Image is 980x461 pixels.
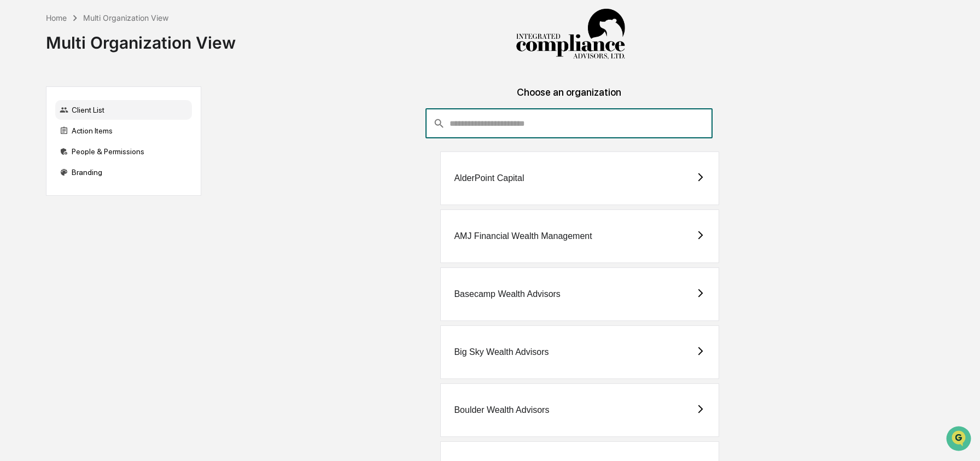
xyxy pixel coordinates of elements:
div: Branding [55,162,192,182]
span: Preclearance [22,138,71,149]
div: Choose an organization [210,86,928,109]
span: Attestations [90,138,136,149]
a: Powered byPylon [77,185,132,194]
div: AMJ Financial Wealth Management [454,231,592,241]
div: Big Sky Wealth Advisors [454,347,549,357]
div: AlderPoint Capital [454,173,524,183]
div: Multi Organization View [46,24,236,52]
div: People & Permissions [55,142,192,161]
img: Integrated Compliance Advisors [516,9,625,60]
div: Client List [55,100,192,120]
div: Home [46,13,67,22]
a: 🗄️Attestations [75,133,140,153]
span: Pylon [109,185,132,194]
a: 🖐️Preclearance [7,133,75,153]
div: 🖐️ [11,139,20,148]
div: Action Items [55,121,192,141]
div: We're available if you need us! [37,95,138,103]
iframe: Open customer support [945,425,975,454]
div: Multi Organization View [83,13,168,22]
div: 🗄️ [79,139,88,148]
div: Boulder Wealth Advisors [454,405,549,415]
div: Start new chat [37,84,179,95]
a: 🔎Data Lookup [7,154,73,174]
span: Data Lookup [22,159,69,170]
p: How can we help? [11,23,199,40]
div: 🔎 [11,160,20,168]
div: Basecamp Wealth Advisors [454,289,560,299]
button: Start new chat [186,87,199,100]
img: 1746055101610-c473b297-6a78-478c-a979-82029cc54cd1 [11,84,31,103]
div: consultant-dashboard__filter-organizations-search-bar [425,109,713,138]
